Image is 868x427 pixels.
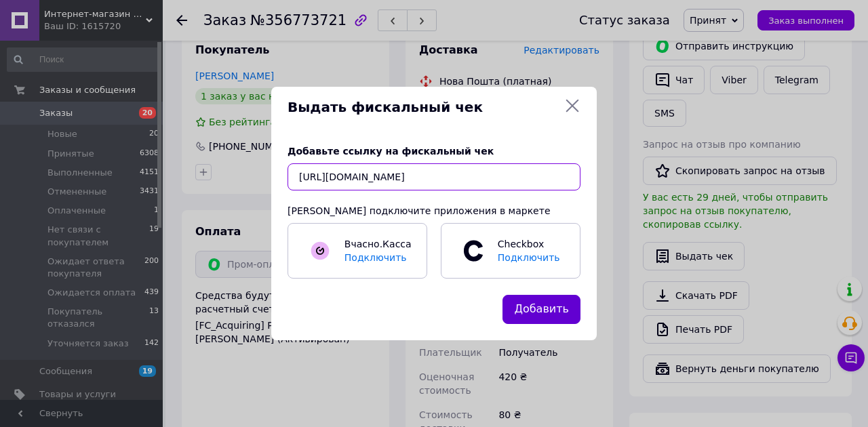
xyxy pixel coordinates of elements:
[288,98,559,117] span: Выдать фискальный чек
[498,252,560,263] span: Подключить
[288,223,427,279] a: Вчасно.КассаПодключить
[344,239,412,249] span: Вчасно.Касса
[491,237,566,264] span: Checkbox
[288,204,580,218] div: [PERSON_NAME] подключите приложения в маркете
[441,223,580,279] a: CheckboxПодключить
[288,146,494,157] span: Добавьте ссылку на фискальный чек
[502,295,580,324] button: Добавить
[288,163,580,190] input: URL чека
[344,252,407,263] span: Подключить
